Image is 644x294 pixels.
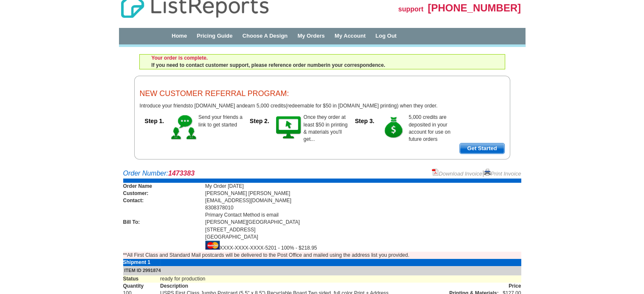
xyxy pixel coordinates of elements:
td: My Order [DATE] [205,183,521,190]
td: [STREET_ADDRESS] [205,226,521,234]
img: step-3.gif [379,114,409,142]
img: u [119,70,127,71]
td: [PERSON_NAME][GEOGRAPHIC_DATA] [205,219,521,226]
img: step-1.gif [169,114,199,142]
h5: Step 3. [350,118,379,124]
td: Primary Contact Method is email [205,212,521,219]
span: Send your friends a link to get started [199,114,243,127]
td: [GEOGRAPHIC_DATA] [205,234,521,241]
img: step-2.gif [274,114,304,142]
td: Order Name [123,183,205,190]
img: small-print-icon.gif [484,169,491,176]
span: Introduce your friends [140,103,189,109]
h5: Step 1. [140,118,169,124]
a: My Orders [298,33,325,39]
a: Get Started [459,143,504,154]
td: 8308378010 [205,204,521,212]
td: Price [499,283,521,290]
td: [EMAIL_ADDRESS][DOMAIN_NAME] [205,197,521,204]
td: XXXX-XXXX-XXXX-5201 - 100% - $218.95 [205,241,521,252]
a: My Account [334,33,365,39]
td: Customer: [123,190,205,197]
td: Contact: [123,197,205,204]
h3: NEW CUSTOMER REFERRAL PROGRAM: [140,90,505,98]
span: [PHONE_NUMBER] [428,2,521,14]
div: Order Number: [123,169,521,179]
td: ITEM ID 2991874 [123,266,521,275]
span: 5,000 credits are deposited in your account for use on future orders [409,114,451,142]
div: | [432,169,521,179]
td: **All First Class and Standard Mail postcards will be delivered to the Post Office and mailed usi... [123,252,521,259]
span: If you need to contact customer support, please reference order number in your correspondence. [152,55,385,68]
p: to [DOMAIN_NAME] and (redeemable for $50 in [DOMAIN_NAME] printing) when they order. [140,102,505,110]
span: Once they order at least $50 in printing & materials you'll get... [304,114,348,142]
strong: Your order is complete. [152,55,208,61]
td: Bill To: [123,219,205,226]
a: Log Out [376,33,397,39]
td: Quantity [123,283,160,290]
span: earn 5,000 credits [245,103,285,109]
a: Pricing Guide [197,33,233,39]
img: small-pdf-icon.gif [432,169,439,176]
td: Shipment 1 [123,259,160,266]
td: ready for production [160,275,521,283]
a: Home [171,33,187,39]
td: [PERSON_NAME] [PERSON_NAME] [205,190,521,197]
a: Choose A Design [243,33,288,39]
td: Description [160,283,498,290]
td: Status [123,275,160,283]
a: Download Invoice [432,170,482,177]
strong: 1473383 [168,170,194,177]
h5: Step 2. [245,118,274,124]
img: mast.gif [205,241,220,250]
a: Print Invoice [484,170,521,177]
span: Get Started [460,143,504,154]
